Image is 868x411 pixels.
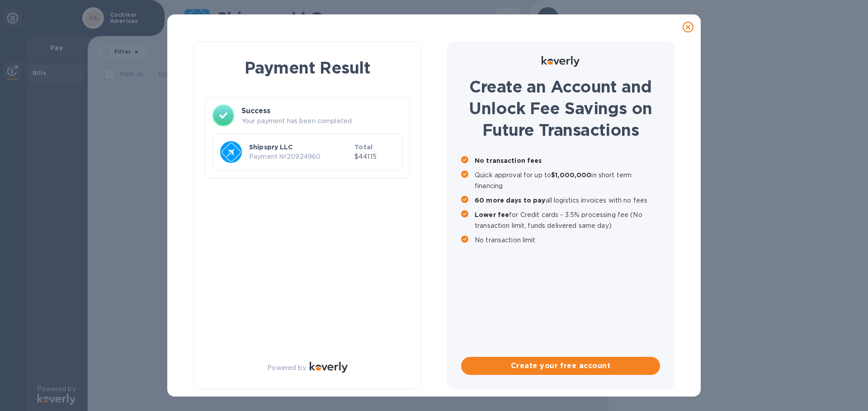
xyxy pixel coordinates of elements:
[475,195,660,206] p: all logistics invoices with no fees
[267,363,306,373] p: Powered by
[241,106,402,116] h3: Success
[475,211,509,218] b: Lower fee
[468,360,653,371] span: Create your free account
[249,143,351,152] p: Shipspry LLC
[461,357,660,375] button: Create your free account
[475,209,660,231] p: for Credit cards - 3.5% processing fee (No transaction limit, funds delivered same day)
[461,76,660,141] h1: Create an Account and Unlock Fee Savings on Future Transactions
[354,143,373,151] b: Total
[551,171,591,179] b: $1,000,000
[475,170,660,191] p: Quick approval for up to in short term financing
[249,152,351,162] p: Payment № 20924960
[354,152,395,162] p: $441.15
[241,116,402,126] p: Your payment has been completed.
[208,56,406,79] h1: Payment Result
[475,157,542,164] b: No transaction fees
[475,235,660,245] p: No transaction limit
[310,362,348,373] img: Logo
[475,197,546,204] b: 60 more days to pay
[542,56,580,67] img: Logo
